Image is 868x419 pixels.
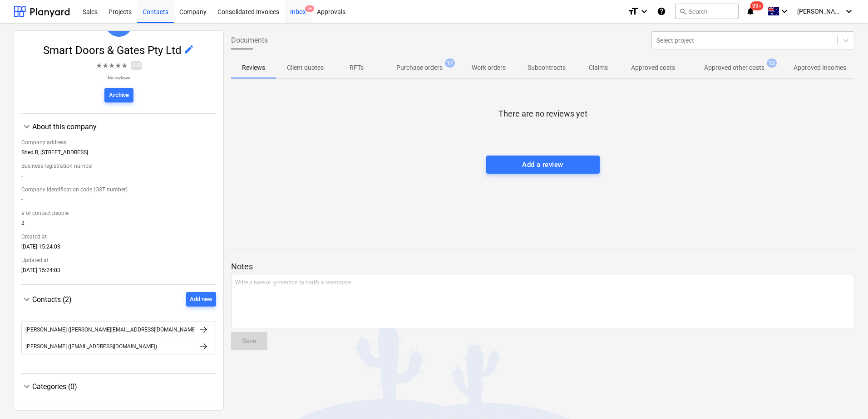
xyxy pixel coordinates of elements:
span: Contacts (2) [32,295,72,304]
i: format_size [628,6,639,17]
span: 99+ [750,1,764,10]
div: Add a review [522,159,563,171]
span: keyboard_arrow_down [21,381,32,392]
div: - [21,196,216,206]
span: 12 [767,58,777,68]
div: Shed B, [STREET_ADDRESS] [21,149,216,159]
div: Updated at [21,253,216,267]
p: Work orders [472,63,506,73]
button: Archive [104,88,133,102]
p: Reviews [242,63,265,73]
span: ★ [96,60,102,71]
span: ★ [115,60,121,71]
span: ★ [121,60,128,71]
div: About this company [21,121,216,132]
i: keyboard_arrow_down [779,6,790,17]
div: Created at [21,230,216,244]
p: Subcontracts [528,63,566,73]
span: 17 [445,58,455,68]
div: Contacts (2)Add new [21,292,216,307]
p: Approved other costs [704,63,764,73]
div: 2 [21,220,216,230]
button: Add new [186,292,216,307]
span: keyboard_arrow_down [21,294,32,305]
div: Business registration number [21,159,216,173]
span: search [679,8,686,15]
i: keyboard_arrow_down [843,6,854,17]
div: About this company [21,132,216,277]
p: Approved costs [631,63,675,73]
div: About this company [32,122,216,131]
div: [DATE] 15:24:03 [21,267,216,277]
div: # of contact people [21,206,216,220]
i: Knowledge base [657,6,666,17]
div: Categories (0) [21,392,216,395]
div: [DATE] 15:24:03 [21,244,216,253]
span: [PERSON_NAME] [797,8,843,15]
div: Categories (0) [32,382,216,391]
button: Search [675,4,739,19]
i: notifications [746,6,755,17]
iframe: Chat Widget [823,375,868,419]
i: keyboard_arrow_down [639,6,650,17]
span: edit [183,44,194,55]
p: RFTs [345,63,367,73]
span: Documents [231,35,268,46]
p: Notes [231,261,854,272]
p: No reviews [96,75,142,81]
div: Company Identification code (GST number) [21,183,216,196]
div: [PERSON_NAME] ([EMAIL_ADDRESS][DOMAIN_NAME]) [25,343,157,350]
p: Client quotes [287,63,324,73]
div: Categories (0) [21,381,216,392]
div: Contacts (2)Add new [21,307,216,366]
div: Archive [109,90,129,101]
p: Approved Incomes [794,63,846,73]
span: ★ [108,60,115,71]
div: [PERSON_NAME] ([PERSON_NAME][EMAIL_ADDRESS][DOMAIN_NAME]) [25,326,198,333]
p: Claims [587,63,609,73]
div: Company address [21,136,216,149]
p: There are no reviews yet [498,108,587,119]
span: keyboard_arrow_down [21,121,32,132]
span: 9+ [305,5,314,12]
div: Add new [190,294,212,305]
span: ★ [102,60,108,71]
span: Smart Doors & Gates Pty Ltd [43,44,183,57]
div: - [21,173,216,183]
button: Add a review [486,156,600,174]
span: 0.0 [131,61,142,70]
p: Purchase orders [396,63,443,73]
